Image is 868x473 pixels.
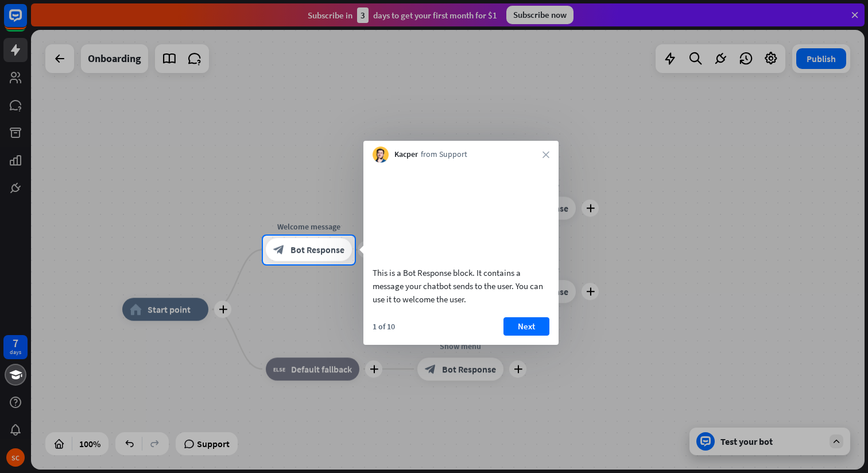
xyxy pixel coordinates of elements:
[503,317,549,336] button: Next
[373,266,549,306] div: This is a Bot Response block. It contains a message your chatbot sends to the user. You can use i...
[421,149,467,160] span: from Support
[373,321,395,332] div: 1 of 10
[273,244,285,256] i: block_bot_response
[394,149,418,160] span: Kacper
[290,244,344,256] span: Bot Response
[542,151,549,158] i: close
